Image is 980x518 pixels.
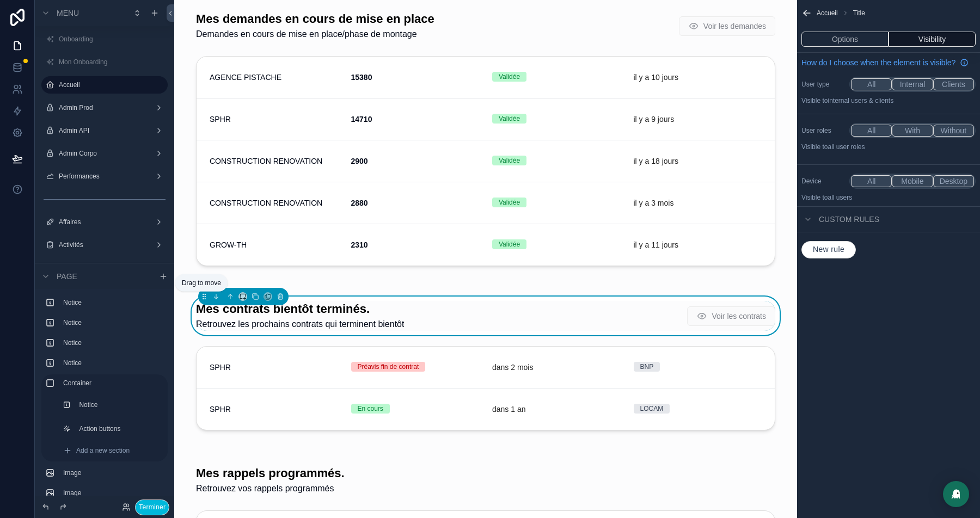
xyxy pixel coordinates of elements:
[182,279,221,287] span: Drag to move
[59,35,161,44] label: Onboarding
[801,143,976,151] p: Visible to
[63,489,159,497] label: Image
[76,446,130,455] span: Add a new section
[828,143,865,151] span: All user roles
[933,78,974,90] button: Clients
[933,125,974,137] button: Without
[801,241,856,258] button: New rule
[851,78,892,90] button: All
[135,499,169,515] button: Terminer
[196,301,404,318] h1: Mes contrats bientôt terminés.
[889,32,976,47] button: Visibility
[63,338,159,347] label: Notice
[817,9,838,17] span: Accueil
[828,194,852,201] span: all users
[63,379,159,387] label: Container
[63,298,159,307] label: Notice
[59,172,146,181] label: Performances
[892,125,933,137] button: With
[801,96,976,105] p: Visible to
[943,481,969,507] div: Open Intercom Messenger
[63,318,159,327] label: Notice
[35,289,174,496] div: scrollable content
[59,103,146,112] label: Admin Prod
[801,57,955,68] span: How do I choose when the element is visible?
[851,175,892,187] button: All
[59,81,161,89] label: Accueil
[801,57,969,68] a: How do I choose when the element is visible?
[57,8,79,18] span: Menu
[801,80,845,89] label: User type
[892,78,933,90] button: Internal
[801,177,845,186] label: Device
[63,359,159,367] label: Notice
[853,9,865,17] span: Title
[892,175,933,187] button: Mobile
[933,175,974,187] button: Desktop
[801,32,889,47] button: Options
[801,193,976,202] p: Visible to
[808,245,849,255] span: New rule
[63,468,159,477] label: Image
[851,125,892,137] button: All
[59,58,161,66] label: Mon Onboarding
[59,149,146,158] label: Admin Corpo
[79,424,157,433] label: Action buttons
[59,240,146,249] label: Activités
[819,214,879,225] span: Custom rules
[79,400,157,409] label: Notice
[57,271,77,282] span: Page
[196,318,404,331] span: Retrouvez les prochains contrats qui terminent bientôt
[59,218,146,226] label: Affaires
[801,126,845,135] label: User roles
[828,97,893,104] span: Internal users & clients
[59,126,146,135] label: Admin API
